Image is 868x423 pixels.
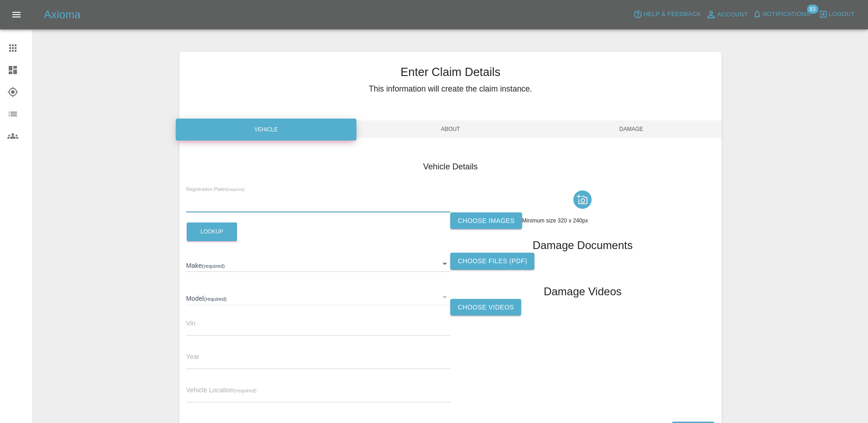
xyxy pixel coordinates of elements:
span: Year [186,353,199,360]
label: Choose Videos [450,299,521,316]
h5: This information will create the claim instance. [179,83,722,95]
h1: Damage Documents [533,238,633,253]
span: Vehicle Location [186,386,257,394]
button: Lookup [187,222,237,241]
h1: Damage Videos [544,284,621,299]
small: (required) [234,388,257,393]
label: Choose images [450,212,522,229]
div: Vehicle [176,119,356,141]
a: Account [703,7,750,22]
span: Notifications [763,9,810,20]
h3: Enter Claim Details [179,63,722,81]
span: Help & Feedback [643,9,701,20]
button: Logout [816,7,857,22]
span: Vin [186,320,195,327]
label: Choose files (pdf) [450,253,534,270]
button: Notifications [750,7,813,22]
span: Registration Plates [186,186,244,192]
span: Minimum size 320 x 240px [522,217,588,224]
span: Account [717,10,748,20]
h5: Axioma [44,7,81,22]
span: About [360,120,541,138]
span: Damage [541,120,722,138]
h4: Vehicle Details [186,161,715,173]
span: 83 [807,5,818,14]
span: Logout [829,9,855,20]
button: Open drawer [5,4,27,26]
small: (required) [227,187,244,191]
button: Help & Feedback [631,7,703,22]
